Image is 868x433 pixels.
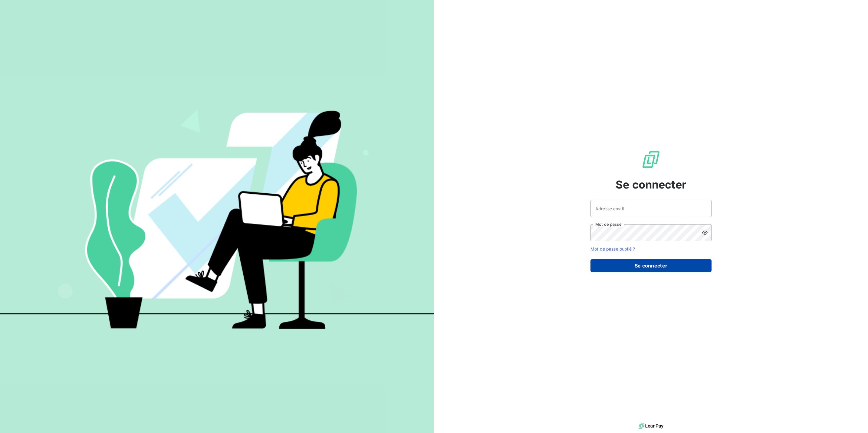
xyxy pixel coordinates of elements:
span: Se connecter [616,176,686,193]
button: Se connecter [590,259,712,272]
img: logo [639,422,663,431]
img: Logo LeanPay [641,150,661,169]
input: placeholder [590,200,712,217]
a: Mot de passe oublié ? [590,246,635,251]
